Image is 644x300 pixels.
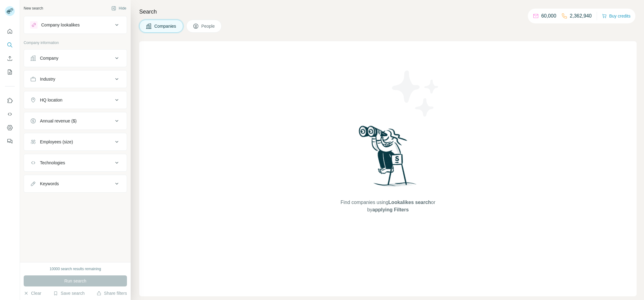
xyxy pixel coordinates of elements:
span: Find companies using or by [339,199,437,214]
span: People [201,23,215,29]
button: HQ location [24,93,127,107]
button: Clear [24,290,41,296]
button: Save search [53,290,85,296]
div: 10000 search results remaining [49,266,101,272]
button: Search [5,39,15,50]
button: Technologies [24,155,127,170]
div: Annual revenue ($) [40,118,77,124]
div: Keywords [40,181,59,187]
div: New search [24,6,43,11]
span: applying Filters [372,207,409,212]
div: Employees (size) [40,139,73,145]
p: Company information [24,40,127,46]
button: Hide [107,4,131,13]
button: Feedback [5,136,15,147]
p: 60,000 [541,12,556,20]
button: Annual revenue ($) [24,114,127,128]
button: Share filters [97,290,127,296]
button: My lists [5,66,15,78]
button: Industry [24,72,127,86]
div: Technologies [40,160,65,166]
button: Dashboard [5,122,15,133]
span: Lookalikes search [388,200,431,205]
button: Enrich CSV [5,53,15,64]
button: Buy credits [602,12,630,20]
button: Use Surfe API [5,109,15,120]
h4: Search [139,7,637,16]
img: Surfe Illustration - Woman searching with binoculars [356,124,420,193]
button: Use Surfe on LinkedIn [5,95,15,106]
div: HQ location [40,97,62,103]
div: Company lookalikes [41,22,80,28]
button: Quick start [5,26,15,37]
img: Surfe Illustration - Stars [388,66,443,121]
p: 2,362,940 [570,12,592,20]
button: Company lookalikes [24,18,127,32]
button: Employees (size) [24,134,127,149]
button: Keywords [24,176,127,191]
span: Companies [154,23,177,29]
div: Company [40,55,58,61]
button: Company [24,51,127,66]
div: Industry [40,76,55,82]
